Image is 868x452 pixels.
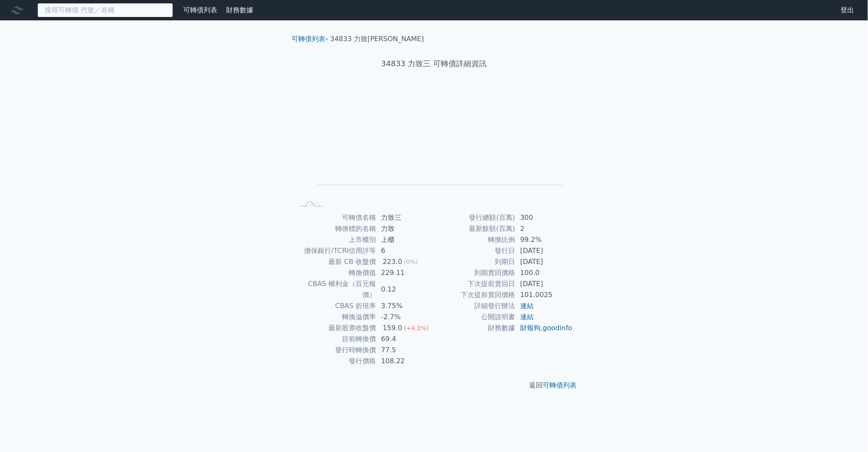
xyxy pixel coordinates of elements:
li: 34833 力致[PERSON_NAME] [330,34,424,44]
td: 101.0025 [515,289,573,300]
td: 99.2% [515,234,573,245]
td: 公開說明書 [434,312,515,323]
td: CBAS 權利金（百元報價） [295,278,376,300]
td: 108.22 [376,356,434,367]
p: 返回 [285,380,583,390]
td: 最新股票收盤價 [295,323,376,334]
a: 登出 [834,3,861,17]
td: , [515,323,573,334]
td: 轉換比例 [434,234,515,245]
td: 轉換溢價率 [295,312,376,323]
td: 到期賣回價格 [434,267,515,278]
td: 轉換價值 [295,267,376,278]
td: 100.0 [515,267,573,278]
td: 0.12 [376,278,434,300]
div: 159.0 [381,323,404,334]
td: 詳細發行辦法 [434,300,515,312]
td: 目前轉換價 [295,334,376,345]
a: 財報狗 [520,324,540,332]
g: Chart [309,96,563,197]
td: 可轉債名稱 [295,212,376,223]
td: -2.7% [376,312,434,323]
a: 可轉債列表 [291,35,325,43]
a: 連結 [520,302,534,310]
td: 最新 CB 收盤價 [295,256,376,267]
span: (0%) [404,258,418,265]
a: 財務數據 [226,6,253,14]
span: (+4.3%) [404,325,428,331]
td: 轉換標的名稱 [295,223,376,234]
a: 可轉債列表 [183,6,217,14]
td: 財務數據 [434,323,515,334]
td: 上櫃 [376,234,434,245]
td: 77.5 [376,345,434,356]
a: 連結 [520,313,534,321]
td: 上市櫃別 [295,234,376,245]
input: 搜尋可轉債 代號／名稱 [37,3,173,17]
td: 力致三 [376,212,434,223]
td: 6 [376,245,434,256]
td: 發行總額(百萬) [434,212,515,223]
td: [DATE] [515,256,573,267]
td: 最新餘額(百萬) [434,223,515,234]
td: 3.75% [376,300,434,312]
td: 力致 [376,223,434,234]
td: 2 [515,223,573,234]
td: 發行時轉換價 [295,345,376,356]
td: CBAS 折現率 [295,300,376,312]
td: 69.4 [376,334,434,345]
li: › [291,34,328,44]
td: 229.11 [376,267,434,278]
td: [DATE] [515,245,573,256]
td: 到期日 [434,256,515,267]
div: 223.0 [381,256,404,267]
td: 擔保銀行/TCRI信用評等 [295,245,376,256]
td: 發行日 [434,245,515,256]
a: goodinfo [543,324,572,332]
td: 300 [515,212,573,223]
td: 下次提前賣回價格 [434,289,515,300]
td: 發行價格 [295,356,376,367]
td: 下次提前賣回日 [434,278,515,289]
td: [DATE] [515,278,573,289]
h1: 34833 力致三 可轉債詳細資訊 [285,58,583,70]
a: 可轉債列表 [543,381,577,389]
